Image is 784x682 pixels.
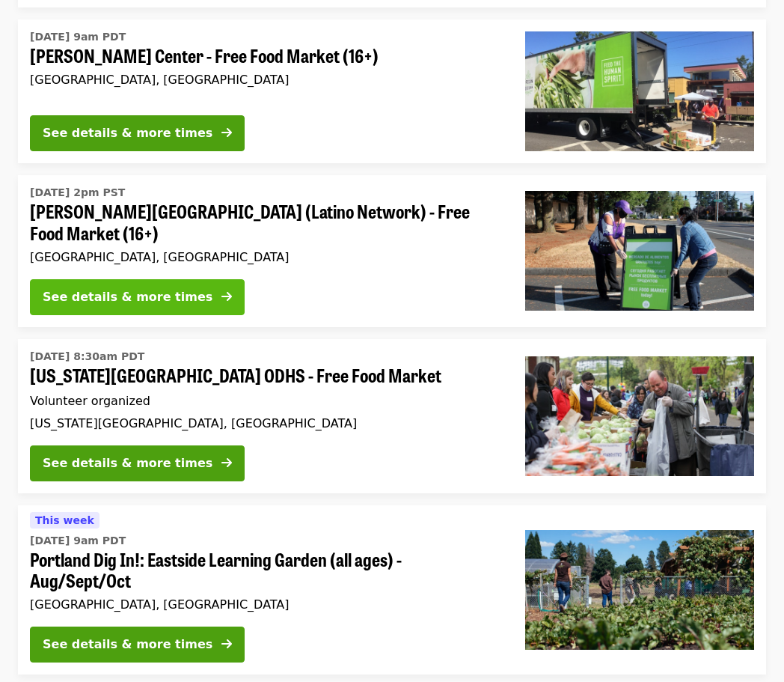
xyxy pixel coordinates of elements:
[30,349,144,365] time: [DATE] 8:30am PDT
[221,126,232,140] i: arrow-right icon
[30,394,150,408] span: Volunteer organized
[18,339,766,493] a: See details for "Oregon City ODHS - Free Food Market"
[30,416,501,430] div: [US_STATE][GEOGRAPHIC_DATA], [GEOGRAPHIC_DATA]
[30,201,501,244] span: [PERSON_NAME][GEOGRAPHIC_DATA] (Latino Network) - Free Food Market (16+)
[221,456,232,470] i: arrow-right icon
[30,549,501,592] span: Portland Dig In!: Eastside Learning Garden (all ages) - Aug/Sept/Oct
[30,29,126,45] time: [DATE] 9am PDT
[525,31,754,151] img: Ortiz Center - Free Food Market (16+) organized by Oregon Food Bank
[18,175,766,327] a: See details for "Rigler Elementary School (Latino Network) - Free Food Market (16+)"
[43,124,212,142] div: See details & more times
[30,627,245,663] button: See details & more times
[43,454,212,472] div: See details & more times
[18,19,766,163] a: See details for "Ortiz Center - Free Food Market (16+)"
[35,514,94,526] span: This week
[30,279,245,315] button: See details & more times
[18,505,766,675] a: See details for "Portland Dig In!: Eastside Learning Garden (all ages) - Aug/Sept/Oct"
[30,597,501,612] div: [GEOGRAPHIC_DATA], [GEOGRAPHIC_DATA]
[30,250,501,264] div: [GEOGRAPHIC_DATA], [GEOGRAPHIC_DATA]
[30,445,245,481] button: See details & more times
[525,530,754,650] img: Portland Dig In!: Eastside Learning Garden (all ages) - Aug/Sept/Oct organized by Oregon Food Bank
[525,356,754,476] img: Oregon City ODHS - Free Food Market organized by Oregon Food Bank
[30,533,126,549] time: [DATE] 9am PDT
[221,637,232,651] i: arrow-right icon
[43,636,212,654] div: See details & more times
[30,45,501,67] span: [PERSON_NAME] Center - Free Food Market (16+)
[525,191,754,311] img: Rigler Elementary School (Latino Network) - Free Food Market (16+) organized by Oregon Food Bank
[30,73,501,87] div: [GEOGRAPHIC_DATA], [GEOGRAPHIC_DATA]
[43,288,212,306] div: See details & more times
[30,185,125,201] time: [DATE] 2pm PST
[221,290,232,304] i: arrow-right icon
[30,365,501,386] span: [US_STATE][GEOGRAPHIC_DATA] ODHS - Free Food Market
[30,115,245,151] button: See details & more times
